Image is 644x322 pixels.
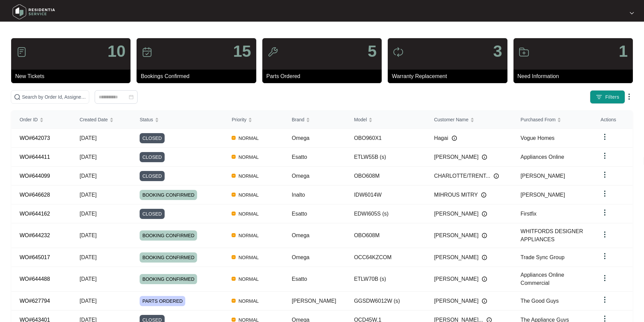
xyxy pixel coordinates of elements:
img: dropdown arrow [601,171,609,179]
span: [PERSON_NAME] [434,297,479,305]
img: dropdown arrow [601,274,609,282]
span: [DATE] [80,154,97,160]
span: [DATE] [80,254,97,260]
a: WO#646628 [20,192,50,198]
a: WO#644099 [20,173,50,179]
a: WO#644488 [20,276,50,282]
span: [DATE] [80,276,97,282]
span: [PERSON_NAME] [434,253,479,262]
img: Vercel Logo [232,299,236,303]
img: icon [519,47,529,57]
span: Esatto [292,154,307,160]
img: search-icon [14,94,21,100]
th: Actions [593,111,633,129]
span: WHITFORDS DESIGNER APPLIANCES [521,228,583,242]
img: residentia service logo [10,2,57,22]
img: Vercel Logo [232,318,236,322]
img: Info icon [482,276,487,282]
img: Vercel Logo [232,277,236,281]
span: Priority [232,116,246,123]
th: Customer Name [426,111,512,129]
img: Info icon [482,233,487,238]
th: Priority [223,111,284,129]
span: Esatto [292,276,307,282]
span: Order ID [20,116,38,123]
img: Vercel Logo [232,136,236,140]
img: Vercel Logo [232,212,236,216]
a: WO#642073 [20,135,50,141]
span: Omega [292,254,309,260]
td: OBO608M [346,223,426,248]
p: 10 [108,43,125,59]
img: dropdown arrow [601,252,609,260]
span: [PERSON_NAME] [521,173,565,179]
img: dropdown arrow [601,230,609,239]
img: icon [393,47,404,57]
td: OBO608M [346,167,426,185]
span: [PERSON_NAME] [434,231,479,240]
img: dropdown arrow [625,93,633,101]
td: IDW6014W [346,185,426,204]
img: icon [142,47,152,57]
img: dropdown arrow [601,133,609,141]
td: OCC64KZCOM [346,248,426,267]
td: GGSDW6012W (s) [346,292,426,311]
a: WO#644411 [20,154,50,160]
span: [PERSON_NAME] [434,153,479,161]
a: WO#644232 [20,232,50,238]
p: New Tickets [15,72,130,80]
img: icon [267,47,278,57]
img: Info icon [482,211,487,217]
img: Vercel Logo [232,255,236,259]
img: Info icon [482,154,487,160]
img: dropdown arrow [601,152,609,160]
span: Status [140,116,153,123]
img: filter icon [596,94,602,100]
span: [DATE] [80,232,97,238]
p: 1 [619,43,628,59]
span: BOOKING CONFIRMED [140,190,197,200]
span: [DATE] [80,211,97,217]
img: Info icon [482,255,487,260]
span: CLOSED [140,209,165,219]
span: Omega [292,232,309,238]
img: Vercel Logo [232,233,236,237]
p: 5 [367,43,377,59]
th: Created Date [72,111,132,129]
a: WO#627794 [20,298,50,304]
span: NORMAL [236,297,261,305]
span: NORMAL [236,210,261,218]
span: BOOKING CONFIRMED [140,230,197,241]
img: Info icon [481,192,486,198]
th: Status [132,111,223,129]
span: Filters [605,94,619,101]
img: Info icon [452,135,457,141]
span: [DATE] [80,173,97,179]
img: Vercel Logo [232,174,236,178]
td: ETLW55B (s) [346,148,426,167]
input: Search by Order Id, Assignee Name, Customer Name, Brand and Model [22,93,86,101]
span: Omega [292,173,309,179]
span: Hagai [434,134,448,142]
span: NORMAL [236,231,261,240]
span: [PERSON_NAME] [434,275,479,283]
p: 3 [493,43,502,59]
th: Model [346,111,426,129]
span: Appliances Online [521,154,564,160]
td: EDWI605S (s) [346,204,426,223]
span: NORMAL [236,153,261,161]
img: dropdown arrow [601,296,609,304]
p: Warranty Replacement [392,72,507,80]
td: OBO960X1 [346,129,426,148]
p: Need Information [518,72,633,80]
span: NORMAL [236,253,261,262]
span: Vogue Homes [521,135,555,141]
a: WO#645017 [20,254,50,260]
span: [PERSON_NAME] [434,210,479,218]
span: MIHROUS MITRY [434,191,478,199]
img: dropdown arrow [601,208,609,217]
td: ETLW70B (s) [346,267,426,292]
span: [PERSON_NAME] [521,192,565,198]
span: NORMAL [236,275,261,283]
span: CLOSED [140,171,165,181]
